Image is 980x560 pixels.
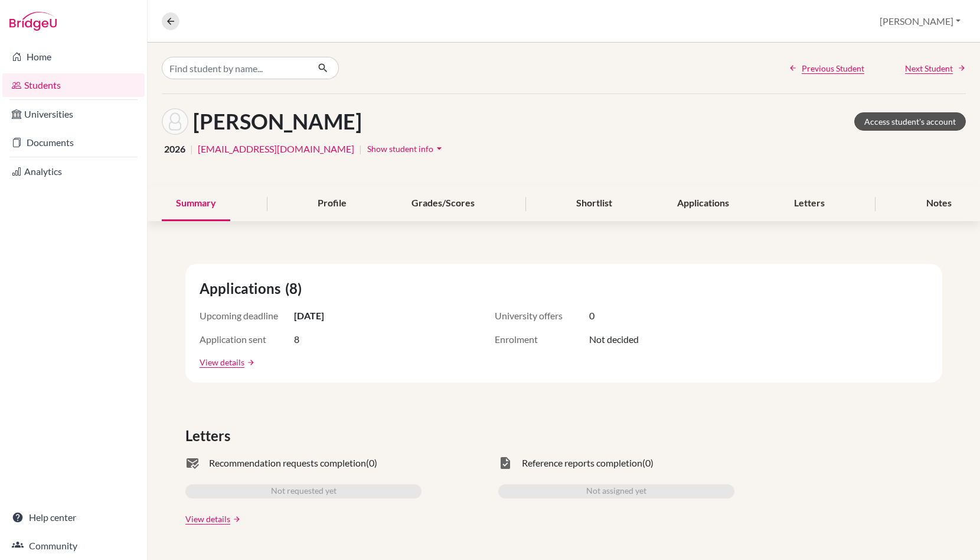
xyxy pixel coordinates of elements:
[905,62,966,75] a: Next Student
[802,62,864,75] span: Previous Student
[294,309,324,323] span: [DATE]
[9,12,57,31] img: Bridge-U
[495,309,589,323] span: University offers
[303,186,361,221] div: Profile
[874,10,966,33] button: [PERSON_NAME]
[589,309,594,323] span: 0
[780,186,839,221] div: Letters
[2,506,145,529] a: Help center
[663,186,743,221] div: Applications
[193,109,362,134] h1: [PERSON_NAME]
[185,513,230,525] a: View details
[367,140,446,158] button: Show student infoarrow_drop_down
[200,332,294,347] span: Application sent
[200,309,294,323] span: Upcoming deadline
[789,62,864,75] a: Previous Student
[2,102,145,126] a: Universities
[367,144,433,154] span: Show student info
[164,142,185,156] span: 2026
[200,356,244,368] a: View details
[522,456,642,470] span: Reference reports completion
[244,358,255,367] a: arrow_forward
[162,186,230,221] div: Summary
[198,142,354,156] a: [EMAIL_ADDRESS][DOMAIN_NAME]
[589,332,639,347] span: Not decided
[586,484,646,499] span: Not assigned yet
[905,62,953,75] span: Next Student
[200,278,285,299] span: Applications
[162,57,308,79] input: Find student by name...
[2,45,145,69] a: Home
[397,186,489,221] div: Grades/Scores
[285,278,306,299] span: (8)
[190,142,193,156] span: |
[642,456,654,470] span: (0)
[271,484,337,499] span: Not requested yet
[209,456,366,470] span: Recommendation requests completion
[433,143,445,154] i: arrow_drop_down
[185,425,235,446] span: Letters
[359,142,362,156] span: |
[2,534,145,558] a: Community
[2,73,145,97] a: Students
[495,332,589,347] span: Enrolment
[366,456,377,470] span: (0)
[854,112,966,131] a: Access student's account
[162,108,188,135] img: Shrey Doshi's avatar
[185,456,200,470] span: mark_email_read
[912,186,966,221] div: Notes
[498,456,512,470] span: task
[2,131,145,154] a: Documents
[562,186,626,221] div: Shortlist
[230,515,241,523] a: arrow_forward
[2,160,145,183] a: Analytics
[294,332,299,347] span: 8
